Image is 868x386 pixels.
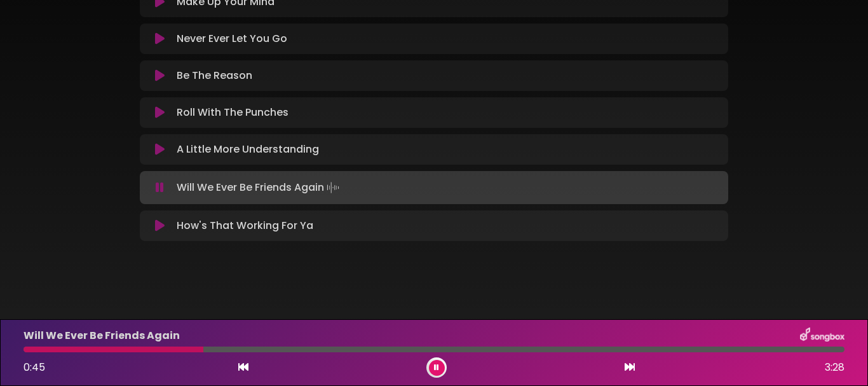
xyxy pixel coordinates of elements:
p: Roll With The Punches [177,105,288,120]
p: Be The Reason [177,68,252,83]
p: Will We Ever Be Friends Again [177,179,342,196]
p: A Little More Understanding [177,142,319,157]
p: How's That Working For Ya [177,218,313,233]
p: Never Ever Let You Go [177,31,287,46]
img: waveform4.gif [324,179,342,196]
